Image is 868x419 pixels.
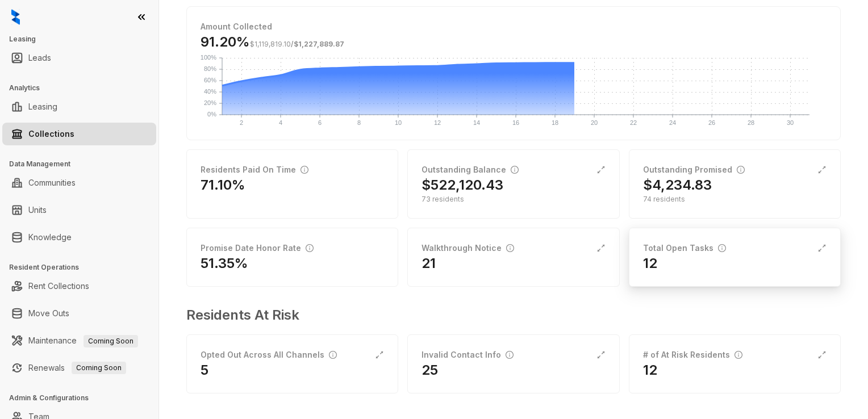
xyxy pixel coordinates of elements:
[204,65,216,72] text: 80%
[250,40,344,48] span: /
[207,111,216,118] text: 0%
[375,350,384,359] span: expand-alt
[28,357,126,379] a: RenewalsComing Soon
[201,54,216,61] text: 100%
[201,164,308,176] div: Residents Paid On Time
[11,9,20,25] img: logo
[9,83,158,93] h3: Analytics
[511,166,519,174] span: info-circle
[279,119,282,126] text: 4
[817,244,827,253] span: expand-alt
[630,119,637,126] text: 22
[28,226,72,249] a: Knowledge
[201,361,208,379] h2: 5
[318,119,322,126] text: 6
[84,335,138,347] span: Coming Soon
[201,349,337,361] div: Opted Out Across All Channels
[708,119,715,126] text: 26
[643,349,742,361] div: # of At Risk Residents
[596,350,606,359] span: expand-alt
[817,350,827,359] span: expand-alt
[643,254,657,273] h2: 12
[748,119,754,126] text: 28
[422,361,438,379] h2: 25
[817,165,827,174] span: expand-alt
[9,393,158,403] h3: Admin & Configurations
[643,176,712,194] h2: $4,234.83
[2,275,156,298] li: Rent Collections
[357,119,361,126] text: 8
[28,302,69,325] a: Move Outs
[591,119,598,126] text: 20
[2,171,156,194] li: Communities
[506,351,514,359] span: info-circle
[28,199,47,221] a: Units
[201,22,272,31] strong: Amount Collected
[422,164,519,176] div: Outstanding Balance
[2,357,156,379] li: Renewals
[2,302,156,325] li: Move Outs
[787,119,794,126] text: 30
[737,166,745,174] span: info-circle
[718,244,726,252] span: info-circle
[422,349,514,361] div: Invalid Contact Info
[201,254,248,273] h2: 51.35%
[473,119,480,126] text: 14
[204,88,216,95] text: 40%
[28,123,74,145] a: Collections
[28,95,57,118] a: Leasing
[434,119,441,126] text: 12
[9,262,158,273] h3: Resident Operations
[240,119,243,126] text: 2
[204,77,216,83] text: 60%
[2,329,156,352] li: Maintenance
[2,95,156,118] li: Leasing
[422,176,503,194] h2: $522,120.43
[735,351,742,359] span: info-circle
[329,351,337,359] span: info-circle
[72,362,126,374] span: Coming Soon
[301,166,308,174] span: info-circle
[422,242,514,254] div: Walkthrough Notice
[294,40,344,48] span: $1,227,889.87
[201,33,344,51] h3: 91.20%
[28,171,76,194] a: Communities
[643,242,726,254] div: Total Open Tasks
[643,194,827,204] div: 74 residents
[9,159,158,169] h3: Data Management
[306,244,314,252] span: info-circle
[2,226,156,249] li: Knowledge
[9,34,158,44] h3: Leasing
[643,361,657,379] h2: 12
[204,99,216,106] text: 20%
[186,305,832,325] h3: Residents At Risk
[596,165,606,174] span: expand-alt
[596,244,606,253] span: expand-alt
[512,119,519,126] text: 16
[201,176,245,194] h2: 71.10%
[669,119,676,126] text: 24
[422,254,436,273] h2: 21
[422,194,605,204] div: 73 residents
[395,119,402,126] text: 10
[201,242,314,254] div: Promise Date Honor Rate
[506,244,514,252] span: info-circle
[250,40,291,48] span: $1,119,819.10
[2,199,156,221] li: Units
[2,47,156,69] li: Leads
[552,119,558,126] text: 18
[2,123,156,145] li: Collections
[643,164,745,176] div: Outstanding Promised
[28,275,89,298] a: Rent Collections
[28,47,51,69] a: Leads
